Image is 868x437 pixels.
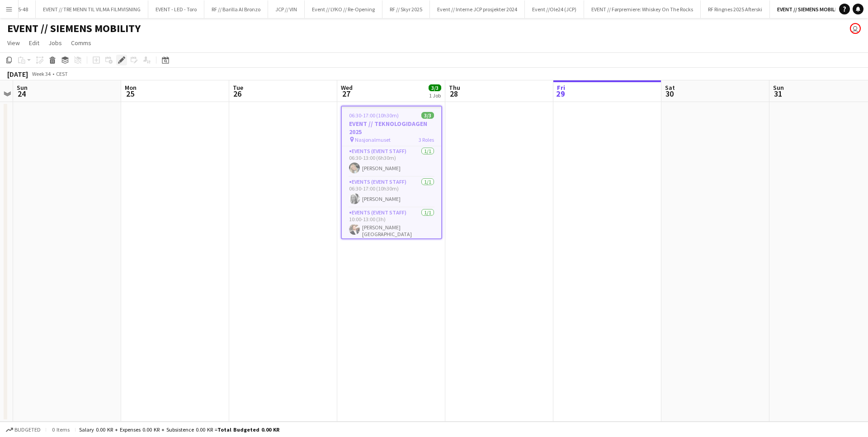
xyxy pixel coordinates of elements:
span: Sat [665,84,675,92]
a: Jobs [45,37,66,49]
app-card-role: Events (Event Staff)1/110:00-13:00 (3h)[PERSON_NAME][GEOGRAPHIC_DATA] [342,208,441,241]
span: 29 [556,88,565,99]
span: 24 [15,88,28,99]
span: Tue [233,84,243,92]
a: View [4,37,24,49]
span: Sun [17,84,28,92]
span: Thu [449,84,460,92]
span: 25 [123,88,137,99]
button: RF // Barilla Al Bronzo [204,0,268,18]
div: Salary 0.00 KR + Expenses 0.00 KR + Subsistence 0.00 KR = [79,426,279,433]
button: JCP // VIN [268,0,305,18]
button: Event //Ole24 (JCP) [525,0,584,18]
h3: EVENT // TEKNOLOGIDAGEN 2025 [342,120,441,136]
button: Event // LYKO // Re-Opening [305,0,382,18]
button: EVENT // TRE MENN TIL VILMA FILMVISNING [36,0,148,18]
div: CEST [56,70,68,77]
button: RF Ringnes 2025 Afterski [701,0,770,18]
button: Event // Interne JCP prosjekter 2024 [430,0,525,18]
button: Budgeted [5,425,42,435]
button: RF // Skyr 2025 [382,0,430,18]
span: Total Budgeted 0.00 KR [217,426,279,433]
span: Budgeted [14,427,41,433]
span: 28 [448,88,460,99]
span: 3/3 [421,112,434,119]
app-card-role: Events (Event Staff)1/106:30-17:00 (10h30m)[PERSON_NAME] [342,177,441,208]
button: EVENT // Førpremiere: Whiskey On The Rocks [584,0,701,18]
h1: EVENT // SIEMENS MOBILITY [7,22,141,35]
button: EVENT // SIEMENS MOBILITY [770,0,850,18]
a: Edit [25,37,43,49]
span: 26 [231,88,243,99]
span: Sun [773,84,784,92]
span: View [7,39,20,47]
button: EVENT - LED - Toro [148,0,204,18]
span: Nasjonalmuset [355,136,391,143]
span: Edit [29,39,39,47]
span: 30 [664,88,675,99]
span: Wed [341,84,353,92]
app-user-avatar: Peder Wøien [850,23,861,34]
span: Mon [125,84,137,92]
span: 27 [340,88,353,99]
span: Jobs [48,39,62,47]
span: 06:30-17:00 (10h30m) [349,112,399,119]
app-job-card: 06:30-17:00 (10h30m)3/3EVENT // TEKNOLOGIDAGEN 2025 Nasjonalmuset3 RolesEvents (Event Staff)1/106... [341,106,442,239]
span: Comms [71,39,91,47]
span: Week 34 [30,70,52,77]
div: [DATE] [7,70,28,79]
app-card-role: Events (Event Staff)1/106:30-13:00 (6h30m)[PERSON_NAME] [342,146,441,177]
span: 3 Roles [419,136,434,143]
span: Fri [557,84,565,92]
span: 3/3 [429,84,441,91]
div: 1 Job [429,92,441,99]
span: 31 [772,88,784,99]
a: Comms [67,37,95,49]
span: 0 items [50,426,71,433]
